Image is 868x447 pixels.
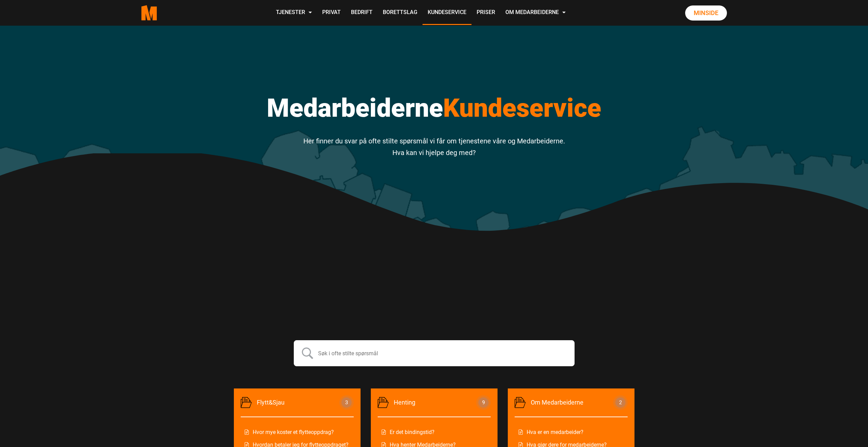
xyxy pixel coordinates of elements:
a: Les mer om Hvor mye koster et flytteoppdrag? main title [244,427,350,437]
a: Bedrift [346,1,378,25]
span: 3 [341,397,352,408]
span: Flytt&Sjau [241,397,339,408]
span: 2 [615,397,626,408]
span: Henting [378,397,476,408]
a: Privat [317,1,346,25]
a: Kundeservice [423,1,471,25]
h1: Medarbeiderne [229,92,640,123]
input: Submit [299,345,316,362]
a: Les mer om Er det bindingstid? main title [381,427,487,437]
span: Kundeservice [443,93,601,123]
span: 9 [478,397,489,408]
a: Tjenester [271,1,317,25]
p: Her finner du svar på ofte stilte spørsmål vi får om tjenestene våre og Medarbeiderne. Hva kan vi... [229,135,640,158]
a: Borettslag [378,1,423,25]
a: Om Medarbeiderne [500,1,571,25]
input: Søk i ofte stilte spørsmål [294,340,575,366]
span: Om Medarbeiderne [515,397,613,408]
a: Priser [471,1,500,25]
a: Les mer om Hva er en medarbeider? main title [518,427,624,437]
a: Minside [685,5,727,21]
